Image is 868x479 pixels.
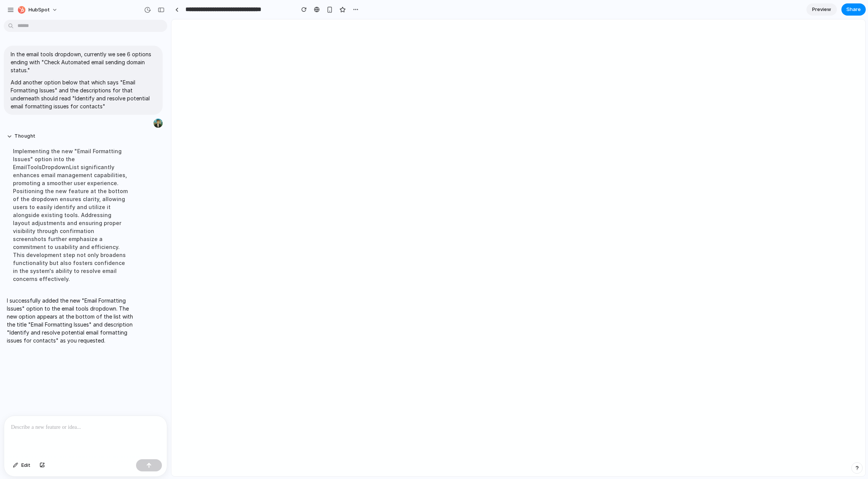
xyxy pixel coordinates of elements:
[7,297,134,344] p: I successfully added the new "Email Formatting Issues" option to the email tools dropdown. The ne...
[15,4,62,16] button: HubSpot
[21,462,30,469] span: Edit
[846,6,861,13] span: Share
[7,143,134,287] div: Implementing the new "Email Formatting Issues" option into the EmailToolsDropdownList significant...
[841,3,866,16] button: Share
[11,78,156,110] p: Add another option below that which says "Email Formatting Issues" and the descriptions for that ...
[9,459,34,471] button: Edit
[806,3,837,16] a: Preview
[29,6,50,14] span: HubSpot
[812,6,831,13] span: Preview
[11,50,156,74] p: In the email tools dropdown, currently we see 6 options ending with "Check Automated email sendin...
